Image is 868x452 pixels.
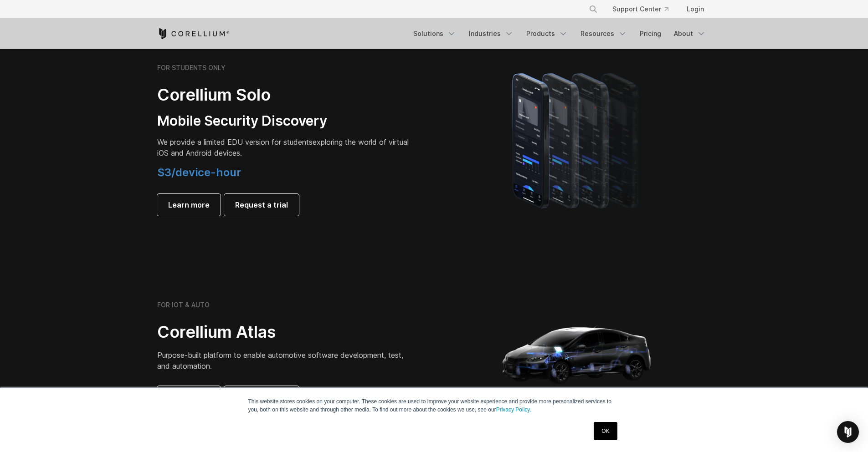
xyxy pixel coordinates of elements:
a: Products [521,25,573,42]
a: Corellium Home [157,28,230,39]
a: Login [679,1,711,17]
a: About [668,25,711,42]
h2: Corellium Atlas [157,322,412,342]
a: Solutions [408,25,462,42]
a: Request a trial [224,194,299,216]
h6: FOR IOT & AUTO [157,301,210,309]
span: Learn more [168,199,210,210]
span: Request a trial [235,199,288,210]
div: Open Intercom Messenger [837,421,859,443]
img: Corellium_Hero_Atlas_alt [486,263,668,445]
a: Industries [463,25,519,42]
a: Pricing [634,25,667,42]
div: Navigation Menu [408,25,711,42]
a: OK [594,422,617,440]
span: We provide a limited EDU version for students [157,137,313,147]
a: Privacy Policy. [496,406,531,413]
a: Resources [575,25,632,42]
h2: Corellium Solo [157,85,412,105]
button: Search [585,1,601,17]
h6: FOR STUDENTS ONLY [157,64,226,72]
p: exploring the world of virtual iOS and Android devices. [157,137,412,158]
a: Request a trial [224,386,299,408]
img: A lineup of four iPhone models becoming more gradient and blurred [494,60,660,219]
div: Navigation Menu [578,1,711,17]
p: This website stores cookies on your computer. These cookies are used to improve your website expe... [248,397,620,414]
span: Purpose-built platform to enable automotive software development, test, and automation. [157,350,403,371]
h3: Mobile Security Discovery [157,112,412,130]
a: Learn more [157,386,221,408]
a: Support Center [605,1,676,17]
a: Learn more [157,194,221,216]
span: $3/device-hour [157,166,241,179]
